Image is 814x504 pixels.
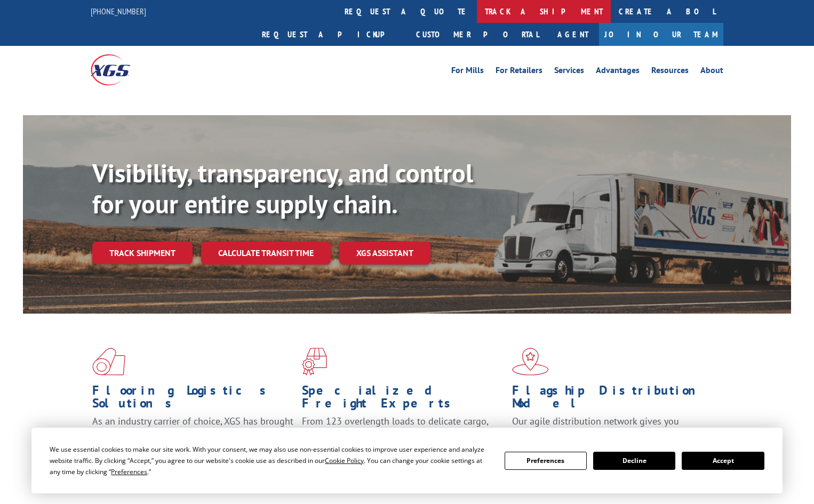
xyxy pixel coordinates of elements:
img: xgs-icon-focused-on-flooring-red [302,348,327,375]
a: Advantages [596,66,640,78]
b: Visibility, transparency, and control for your entire supply chain. [92,156,473,220]
button: Accept [682,452,764,470]
a: For Retailers [496,66,542,78]
span: Cookie Policy [325,456,364,465]
a: Join Our Team [599,23,723,46]
a: Services [554,66,584,78]
a: Customer Portal [408,23,547,46]
h1: Flooring Logistics Solutions [92,384,294,415]
a: For Mills [451,66,484,78]
span: Our agile distribution network gives you nationwide inventory management on demand. [512,415,708,440]
a: Calculate transit time [201,242,331,265]
h1: Specialized Freight Experts [302,384,504,415]
a: About [700,66,723,78]
a: XGS ASSISTANT [339,242,430,265]
a: Resources [651,66,689,78]
a: Agent [547,23,599,46]
div: We use essential cookies to make our site work. With your consent, we may also use non-essential ... [50,444,491,477]
img: xgs-icon-total-supply-chain-intelligence-red [92,348,125,375]
img: xgs-icon-flagship-distribution-model-red [512,348,549,375]
span: As an industry carrier of choice, XGS has brought innovation and dedication to flooring logistics... [92,415,293,453]
span: Preferences [111,467,147,476]
p: From 123 overlength loads to delicate cargo, our experienced staff knows the best way to move you... [302,415,504,462]
a: Request a pickup [254,23,408,46]
a: [PHONE_NUMBER] [91,6,146,17]
button: Preferences [505,452,587,470]
div: Cookie Consent Prompt [31,428,783,493]
h1: Flagship Distribution Model [512,384,714,415]
button: Decline [593,452,675,470]
a: Track shipment [92,242,193,264]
